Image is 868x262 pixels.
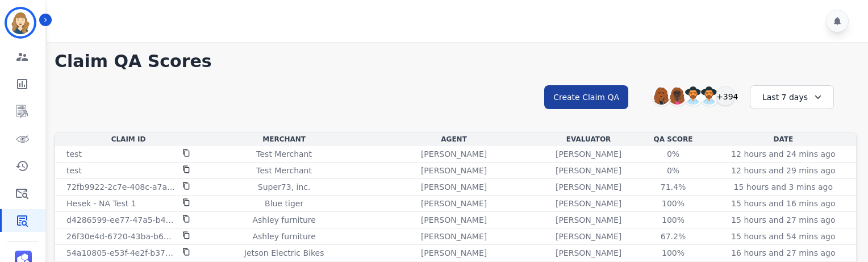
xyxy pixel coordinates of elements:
[421,198,487,209] p: [PERSON_NAME]
[713,135,854,144] div: Date
[731,148,835,160] p: 12 hours and 24 mins ago
[544,85,628,109] button: Create Claim QA
[66,247,176,259] p: 54a10805-e53f-4e2f-b372-0f8fae910bd1
[66,165,82,176] p: test
[55,51,857,72] h1: Claim QA Scores
[256,165,312,176] p: Test Merchant
[556,231,621,242] p: [PERSON_NAME]
[648,148,699,160] div: 0%
[66,214,176,226] p: d4286599-ee77-47a5-b489-140688ae9615
[734,181,833,193] p: 15 hours and 3 mins ago
[556,165,621,176] p: [PERSON_NAME]
[66,231,176,242] p: 26f30e4d-6720-43ba-b63b-fc317e74265a
[421,231,487,242] p: [PERSON_NAME]
[750,85,834,109] div: Last 7 days
[252,214,315,226] p: Ashley furniture
[204,135,364,144] div: Merchant
[256,148,312,160] p: Test Merchant
[648,247,699,259] div: 100%
[421,148,487,160] p: [PERSON_NAME]
[648,231,699,242] div: 67.2%
[57,135,199,144] div: Claim Id
[731,231,835,242] p: 15 hours and 54 mins ago
[556,181,621,193] p: [PERSON_NAME]
[265,198,303,209] p: Blue tiger
[648,165,699,176] div: 0%
[544,135,634,144] div: Evaluator
[731,214,835,226] p: 15 hours and 27 mins ago
[556,214,621,226] p: [PERSON_NAME]
[638,135,708,144] div: QA Score
[731,198,835,209] p: 15 hours and 16 mins ago
[556,148,621,160] p: [PERSON_NAME]
[369,135,539,144] div: Agent
[244,247,324,259] p: Jetson Electric Bikes
[7,9,34,36] img: Bordered avatar
[648,181,699,193] div: 71.4%
[66,198,136,209] p: Hesek - NA Test 1
[648,214,699,226] div: 100%
[731,247,835,259] p: 16 hours and 27 mins ago
[421,214,487,226] p: [PERSON_NAME]
[716,86,735,106] div: +394
[731,165,835,176] p: 12 hours and 29 mins ago
[556,247,621,259] p: [PERSON_NAME]
[421,247,487,259] p: [PERSON_NAME]
[66,148,82,160] p: test
[66,181,176,193] p: 72fb9922-2c7e-408c-a7af-65fa3901b6bc
[421,165,487,176] p: [PERSON_NAME]
[556,198,621,209] p: [PERSON_NAME]
[252,231,315,242] p: Ashley furniture
[258,181,311,193] p: Super73, inc.
[648,198,699,209] div: 100%
[421,181,487,193] p: [PERSON_NAME]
